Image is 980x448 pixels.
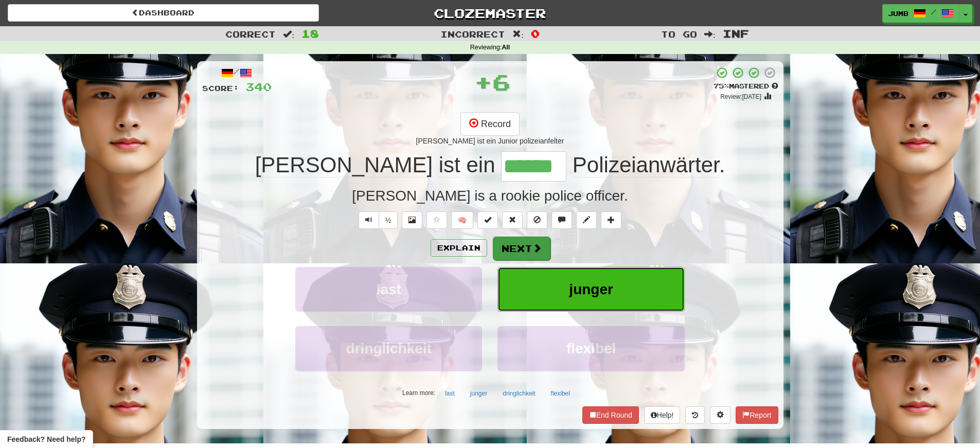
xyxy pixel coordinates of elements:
[527,211,547,229] button: Ignore sentence (alt+i)
[723,27,749,40] span: Inf
[497,386,541,401] button: dringlichkeit
[714,82,729,90] span: 75 %
[502,44,510,51] strong: All
[202,66,272,79] div: /
[379,211,398,229] button: ½
[497,267,684,312] button: junger
[202,136,778,146] div: [PERSON_NAME] ist ein Junior polizeianfelter
[882,4,959,23] a: Jumb /
[736,406,778,424] button: Report
[334,4,646,22] a: Clozemaster
[576,211,597,229] button: Edit sentence (alt+d)
[931,8,936,15] span: /
[704,30,716,39] span: :
[283,30,294,39] span: :
[566,153,725,177] span: .
[255,153,433,177] span: [PERSON_NAME]
[569,281,613,297] span: junger
[301,27,319,40] span: 18
[402,389,435,397] small: Learn more:
[439,153,460,177] span: ist
[7,434,85,444] span: Open feedback widget
[439,386,460,401] button: last
[601,211,621,229] button: Add to collection (alt+a)
[644,406,681,424] button: Help!
[8,4,319,22] a: Dashboard
[685,406,705,424] button: Round history (alt+y)
[474,66,492,97] span: +
[451,211,473,229] button: 🧠
[426,211,447,229] button: Favorite sentence (alt+f)
[493,237,550,260] button: Next
[225,29,276,39] span: Correct
[661,29,697,39] span: To go
[573,153,719,177] span: Polizeianwärter
[582,406,639,424] button: End Round
[502,211,523,229] button: Reset to 0% Mastered (alt+r)
[359,211,379,229] button: Play sentence audio (ctl+space)
[295,326,482,371] button: dringlichkeit
[440,29,505,39] span: Incorrect
[377,281,401,297] span: last
[714,82,778,91] div: Mastered
[512,30,524,39] span: :
[357,211,398,229] div: Text-to-speech controls
[497,326,684,371] button: flexibel
[295,267,482,312] button: last
[465,386,493,401] button: junger
[492,69,510,95] span: 6
[531,27,540,40] span: 0
[245,80,272,93] span: 340
[466,153,495,177] span: ein
[202,84,239,93] span: Score:
[202,186,778,206] div: [PERSON_NAME] is a rookie police officer.
[720,93,761,100] small: Review: [DATE]
[431,239,487,257] button: Explain
[888,9,908,18] span: Jumb
[545,386,576,401] button: flexibel
[346,341,432,356] span: dringlichkeit
[566,341,616,356] span: flexibel
[551,211,572,229] button: Discuss sentence (alt+u)
[477,211,498,229] button: Set this sentence to 100% Mastered (alt+m)
[460,112,520,136] button: Record
[402,211,422,229] button: Show image (alt+x)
